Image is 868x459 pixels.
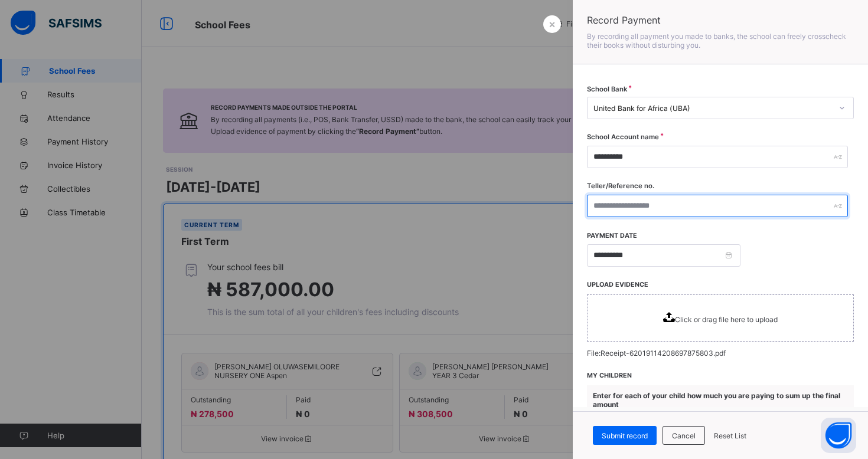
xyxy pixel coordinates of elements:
[587,294,854,342] span: Click or drag file here to upload
[587,133,659,141] label: School Account name
[549,18,556,30] span: ×
[587,232,637,240] label: Payment date
[675,315,778,324] span: Click or drag file here to upload
[587,85,627,93] span: School Bank
[714,431,746,440] span: Reset List
[672,431,696,440] span: Cancel
[587,281,648,288] span: UPLOAD EVIDENCE
[593,391,840,409] span: Enter for each of your child how much you are paying to sum up the final amount
[587,32,846,50] span: By recording all payment you made to banks, the school can freely crosscheck their books without ...
[821,418,856,453] button: Open asap
[587,349,854,358] p: File: Receipt-62019114208697875803.pdf
[593,104,832,113] div: United Bank for Africa (UBA)
[587,14,854,26] span: Record Payment
[587,372,632,379] span: MY CHILDREN
[602,431,648,440] span: Submit record
[587,182,654,190] label: Teller/Reference no.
